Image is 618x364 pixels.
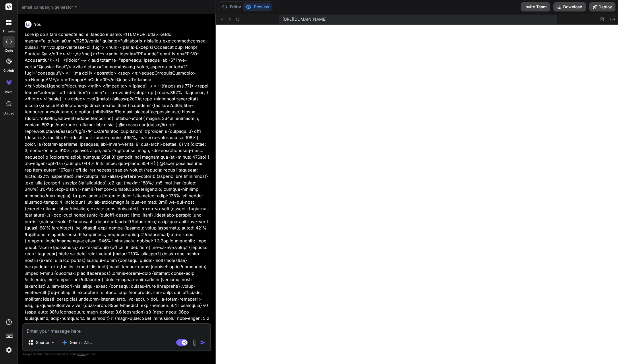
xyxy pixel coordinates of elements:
[5,48,13,53] label: code
[220,3,243,11] button: Editor
[216,25,618,364] iframe: Preview
[4,345,14,355] img: settings
[243,3,272,11] button: Preview
[34,22,42,27] h6: You
[62,340,67,345] img: Gemini 2.5 flash
[3,29,15,34] label: threads
[191,339,198,346] img: attachment
[3,68,14,73] label: GitHub
[200,340,206,345] img: icon
[70,340,92,345] p: Gemini 2.5..
[5,90,13,95] label: prem
[553,2,586,11] button: Download
[22,4,78,10] span: email_campaign_generator
[51,340,56,345] img: Pick Models
[3,111,14,116] label: Upload
[77,352,87,356] span: privacy
[521,2,550,11] button: Invite Team
[22,351,211,357] p: Always double-check its answers. Your in Bind
[589,2,615,11] button: Deploy
[36,340,49,345] p: Source
[282,16,327,22] span: [URL][DOMAIN_NAME]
